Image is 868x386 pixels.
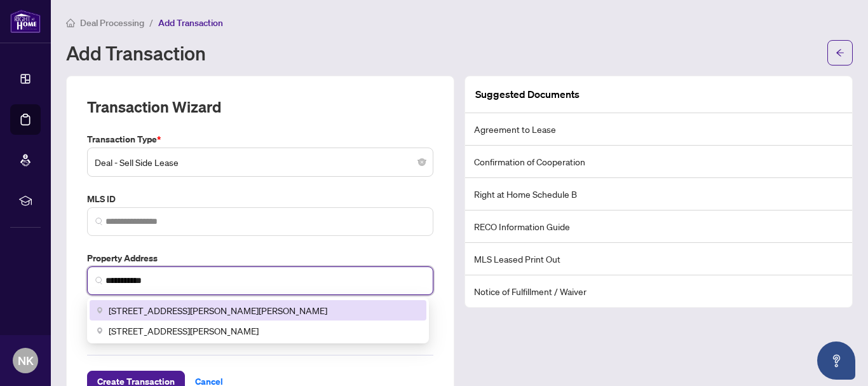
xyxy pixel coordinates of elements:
[109,324,259,338] span: [STREET_ADDRESS][PERSON_NAME]
[817,341,855,380] button: Open asap
[149,15,153,30] li: /
[66,43,206,63] h1: Add Transaction
[465,178,852,210] li: Right at Home Schedule B
[465,210,852,243] li: RECO Information Guide
[418,158,426,166] span: close-circle
[87,251,433,265] label: Property Address
[95,217,103,225] img: search_icon
[66,18,75,27] span: home
[95,277,103,284] img: search_icon
[465,275,852,307] li: Notice of Fulfillment / Waiver
[836,48,844,57] span: arrow-left
[87,97,221,117] h2: Transaction Wizard
[465,243,852,275] li: MLS Leased Print Out
[475,86,580,102] article: Suggested Documents
[465,113,852,146] li: Agreement to Lease
[10,10,41,33] img: logo
[158,17,223,29] span: Add Transaction
[465,146,852,178] li: Confirmation of Cooperation
[95,150,426,174] span: Deal - Sell Side Lease
[87,192,433,206] label: MLS ID
[80,17,144,29] span: Deal Processing
[18,352,34,369] span: NK
[109,303,327,317] span: [STREET_ADDRESS][PERSON_NAME][PERSON_NAME]
[87,132,433,146] label: Transaction Type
